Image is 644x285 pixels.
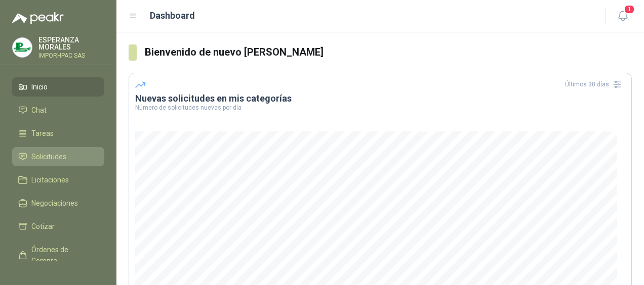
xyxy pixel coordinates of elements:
a: Cotizar [12,217,104,236]
button: 1 [614,7,632,25]
span: Cotizar [31,221,55,232]
img: Logo peakr [12,12,64,24]
span: Chat [31,105,47,116]
a: Solicitudes [12,147,104,166]
img: Company Logo [13,38,32,57]
p: Número de solicitudes nuevas por día [135,105,625,111]
span: Negociaciones [31,198,78,209]
a: Chat [12,101,104,120]
p: IMPORHPAC SAS [38,53,104,59]
span: Tareas [31,128,54,139]
h1: Dashboard [150,9,195,23]
p: ESPERANZA MORALES [38,36,104,51]
a: Tareas [12,124,104,143]
a: Licitaciones [12,170,104,189]
a: Negociaciones [12,194,104,213]
h3: Nuevas solicitudes en mis categorías [135,92,625,105]
span: Órdenes de Compra [31,244,95,266]
div: Últimos 30 días [565,76,625,92]
span: Solicitudes [31,151,66,162]
a: Inicio [12,77,104,97]
span: Inicio [31,81,48,92]
a: Órdenes de Compra [12,240,104,270]
h3: Bienvenido de nuevo [PERSON_NAME] [145,44,632,60]
span: 1 [624,5,635,14]
span: Licitaciones [31,174,69,185]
